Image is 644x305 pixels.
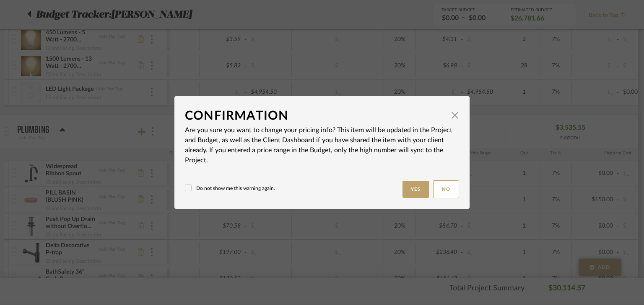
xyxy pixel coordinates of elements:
label: Do not show me this warning again. [185,185,275,192]
button: No [433,180,459,198]
dialog-header: Confirmation [185,107,459,125]
div: Confirmation [185,107,447,125]
button: Close [447,107,463,123]
button: Yes [402,181,429,198]
p: Are you sure you want to change your pricing info? This item will be updated in the Project and B... [185,125,459,165]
